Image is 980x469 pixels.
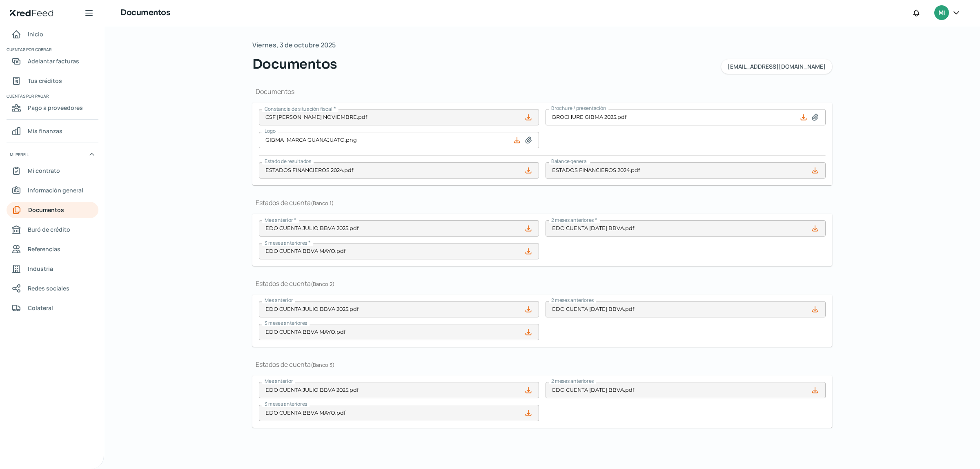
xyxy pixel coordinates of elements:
a: Mi contrato [7,163,98,179]
a: Pago a proveedores [7,100,98,116]
span: 3 meses anteriores [265,239,307,246]
span: Logo [265,127,275,134]
h1: Documentos [120,7,170,19]
span: Mes anterior [265,217,293,223]
span: Colateral [28,303,53,313]
h1: Documentos [252,87,832,96]
a: Mis finanzas [7,123,98,139]
a: Documentos [7,202,98,218]
span: Mi perfil [10,151,29,158]
span: Estado de resultados [265,158,311,165]
span: ( Banco 1 ) [311,199,334,207]
span: Mis finanzas [28,126,62,136]
span: Pago a proveedores [28,103,83,113]
span: Constancia de situación fiscal [265,105,332,112]
span: Brochure / presentación [551,105,606,112]
span: Cuentas por cobrar [7,46,97,53]
a: Inicio [7,26,98,42]
span: Redes sociales [28,283,69,293]
a: Información general [7,182,98,199]
span: MI [938,8,945,18]
span: Industria [28,264,53,274]
span: Documentos [252,54,337,74]
span: ( Banco 3 ) [311,361,334,368]
span: 3 meses anteriores [265,400,307,407]
span: Información general [28,185,83,195]
span: Adelantar facturas [28,56,79,66]
span: Documentos [28,205,64,215]
span: Tus créditos [28,76,62,86]
a: Redes sociales [7,280,98,297]
span: Mes anterior [265,377,293,384]
span: 2 meses anteriores [551,297,594,304]
a: Colateral [7,300,98,316]
span: Inicio [28,29,43,39]
a: Tus créditos [7,73,98,89]
span: Mes anterior [265,297,293,304]
span: Balance general [551,158,588,165]
span: Mi contrato [28,165,60,176]
span: 3 meses anteriores [265,319,307,326]
span: Referencias [28,244,60,254]
span: Buró de crédito [28,224,70,234]
a: Referencias [7,241,98,257]
a: Buró de crédito [7,221,98,238]
span: Cuentas por pagar [7,92,97,100]
h1: Estados de cuenta [252,279,832,288]
span: 2 meses anteriores [551,217,594,223]
span: 2 meses anteriores [551,377,594,384]
a: Industria [7,261,98,277]
span: Viernes, 3 de octubre 2025 [252,39,336,51]
h1: Estados de cuenta [252,360,832,369]
span: ( Banco 2 ) [311,280,334,288]
h1: Estados de cuenta [252,198,832,207]
a: Adelantar facturas [7,53,98,69]
span: [EMAIL_ADDRESS][DOMAIN_NAME] [728,64,826,69]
